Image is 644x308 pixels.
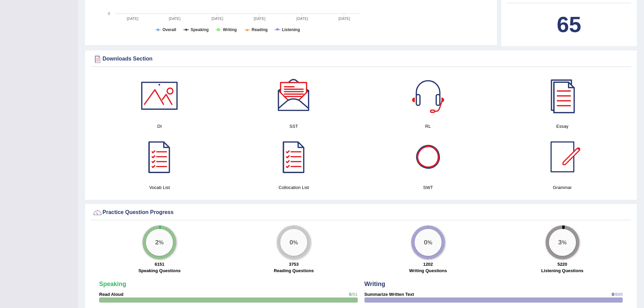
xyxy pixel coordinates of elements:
big: 0 [424,238,427,246]
tspan: [DATE] [296,17,308,21]
tspan: [DATE] [338,17,350,21]
div: % [146,229,173,256]
div: % [415,229,442,256]
tspan: Speaking [191,27,208,32]
h4: RL [364,123,492,130]
tspan: Overall [162,27,176,32]
strong: Read Aloud [99,292,124,297]
div: Practice Question Progress [92,208,629,218]
strong: Summarize Written Text [364,292,414,297]
strong: 5220 [557,262,567,267]
strong: 6151 [155,262,164,267]
h4: Grammar [498,184,626,191]
strong: 1202 [423,262,433,267]
tspan: Listening [282,27,300,32]
h4: Vocab List [96,184,223,191]
strong: 3753 [289,262,299,267]
tspan: [DATE] [127,17,139,21]
tspan: [DATE] [212,17,223,21]
div: Downloads Section [92,54,629,64]
h4: Collocation List [230,184,358,191]
h4: SST [230,123,358,130]
span: 0 [349,292,351,297]
label: Listening Questions [541,267,583,274]
label: Reading Questions [274,267,314,274]
tspan: [DATE] [254,17,266,21]
strong: Writing [364,281,385,287]
b: 65 [557,12,581,37]
text: 0 [108,11,110,16]
tspan: Reading [252,27,268,32]
div: % [280,229,307,256]
strong: Speaking [99,281,126,287]
label: Writing Questions [409,267,447,274]
h4: SWT [364,184,492,191]
big: 2 [155,238,159,246]
big: 0 [290,238,293,246]
div: % [549,229,576,256]
h4: DI [96,123,223,130]
span: /600 [614,292,623,297]
label: Speaking Questions [138,267,181,274]
tspan: [DATE] [169,17,181,21]
big: 3 [558,238,562,246]
h4: Essay [498,123,626,130]
span: 0 [612,292,614,297]
tspan: Writing [223,27,237,32]
span: /51 [351,292,357,297]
